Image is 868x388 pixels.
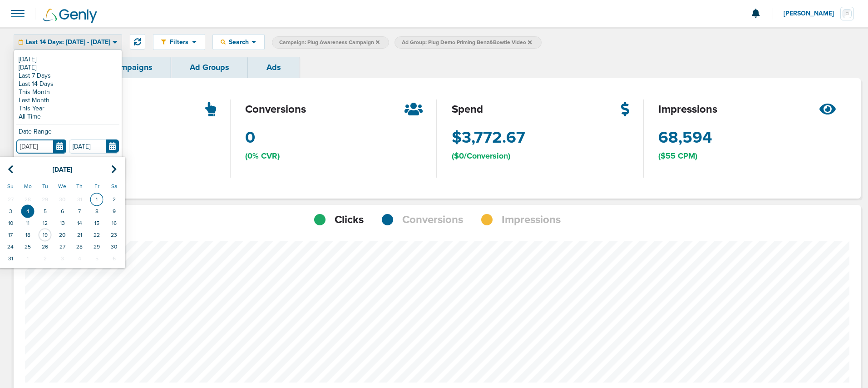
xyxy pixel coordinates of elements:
[279,39,380,46] span: Campaign: Plug Awareness Campaign
[71,229,88,241] td: 21
[658,150,697,162] span: ($55 CPM)
[335,212,364,228] span: Clicks
[2,217,19,229] td: 10
[54,241,71,253] td: 27
[71,217,88,229] td: 14
[92,57,171,78] a: Campaigns
[36,205,54,217] td: 5
[245,102,306,117] span: conversions
[226,38,252,46] span: Search
[71,205,88,217] td: 7
[88,229,105,241] td: 22
[19,229,36,241] td: 18
[105,194,123,205] td: 2
[88,217,105,229] td: 15
[88,194,105,205] td: 1
[452,150,510,162] span: ($0/Conversion)
[54,205,71,217] td: 6
[88,241,105,253] td: 29
[245,126,255,149] span: 0
[71,179,88,194] th: Th
[105,241,123,253] td: 30
[88,253,105,264] td: 5
[36,241,54,253] td: 26
[16,80,119,88] a: Last 14 Days
[19,194,36,205] td: 28
[16,113,119,121] a: All Time
[88,179,105,194] th: Fr
[54,179,71,194] th: We
[19,179,36,194] th: Mo
[2,205,19,217] td: 3
[54,217,71,229] td: 13
[54,229,71,241] td: 20
[16,72,119,80] a: Last 7 Days
[402,212,463,228] span: Conversions
[19,205,36,217] td: 4
[658,102,717,117] span: impressions
[245,150,280,162] span: (0% CVR)
[248,57,300,78] a: Ads
[19,241,36,253] td: 25
[16,129,119,139] div: Date Range
[402,39,532,46] span: Ad Group: Plug Demo Priming Benz&Bowtie Video
[2,253,19,264] td: 31
[36,253,54,264] td: 2
[19,253,36,264] td: 1
[2,241,19,253] td: 24
[14,57,92,78] a: Dashboard
[71,253,88,264] td: 4
[43,9,97,23] img: Genly
[16,96,119,104] a: Last Month
[71,241,88,253] td: 28
[19,217,36,229] td: 11
[25,39,110,45] span: Last 14 Days: [DATE] - [DATE]
[105,217,123,229] td: 16
[16,55,119,64] a: [DATE]
[36,217,54,229] td: 12
[105,179,123,194] th: Sa
[16,64,119,72] a: [DATE]
[19,160,105,179] th: Select Month
[452,126,525,149] span: $3,772.67
[16,104,119,113] a: This Year
[105,253,123,264] td: 6
[88,205,105,217] td: 8
[36,179,54,194] th: Tu
[2,229,19,241] td: 17
[502,212,561,228] span: Impressions
[105,205,123,217] td: 9
[105,229,123,241] td: 23
[36,194,54,205] td: 29
[54,253,71,264] td: 3
[36,229,54,241] td: 19
[784,10,840,17] span: [PERSON_NAME]
[2,194,19,205] td: 27
[452,102,483,117] span: spend
[71,194,88,205] td: 31
[54,194,71,205] td: 30
[171,57,248,78] a: Ad Groups
[658,126,712,149] span: 68,594
[166,38,192,46] span: Filters
[16,88,119,96] a: This Month
[2,179,19,194] th: Su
